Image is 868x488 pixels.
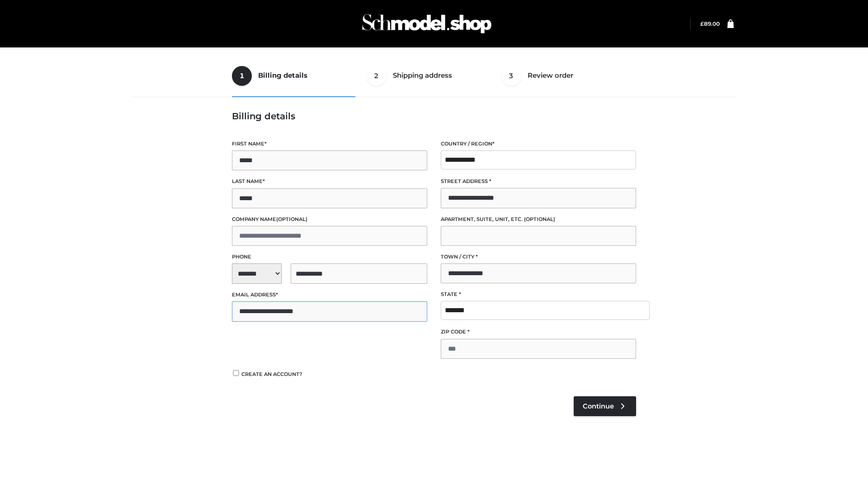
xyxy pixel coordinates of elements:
label: Street address [441,177,636,186]
img: Schmodel Admin 964 [359,6,495,42]
span: Continue [583,402,614,410]
span: £ [700,20,704,27]
span: Create an account? [241,371,302,377]
label: State [441,290,636,299]
label: Last name [232,177,427,186]
input: Create an account? [232,370,240,376]
span: (optional) [524,216,555,222]
label: Company name [232,215,427,224]
bdi: 89.00 [700,20,720,27]
label: ZIP Code [441,328,636,336]
h3: Billing details [232,111,636,122]
label: Phone [232,253,427,261]
label: Town / City [441,253,636,261]
label: Apartment, suite, unit, etc. [441,215,636,224]
a: Continue [574,396,636,416]
label: Country / Region [441,140,636,148]
label: First name [232,140,427,148]
label: Email address [232,291,427,299]
a: £89.00 [700,20,720,27]
span: (optional) [276,216,307,222]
